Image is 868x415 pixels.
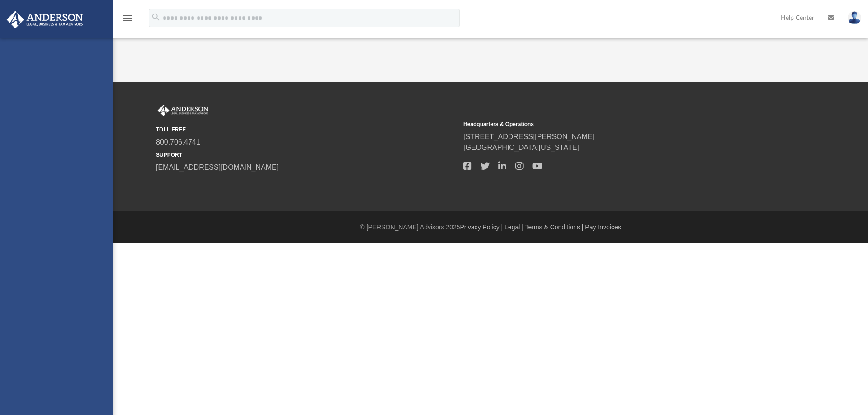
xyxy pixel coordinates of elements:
div: © [PERSON_NAME] Advisors 2025 [113,223,868,232]
a: 800.706.4741 [156,138,200,146]
a: [EMAIL_ADDRESS][DOMAIN_NAME] [156,163,278,171]
a: Privacy Policy | [460,224,503,231]
a: [GEOGRAPHIC_DATA][US_STATE] [463,144,579,151]
a: Legal | [505,224,524,231]
a: Pay Invoices [585,224,621,231]
img: Anderson Advisors Platinum Portal [4,11,86,28]
a: menu [122,17,133,23]
a: [STREET_ADDRESS][PERSON_NAME] [463,133,594,140]
i: search [151,12,161,22]
a: Terms & Conditions | [525,224,584,231]
img: Anderson Advisors Platinum Portal [156,105,210,117]
i: menu [122,13,133,23]
small: Headquarters & Operations [463,120,764,128]
small: TOLL FREE [156,126,457,134]
small: SUPPORT [156,151,457,159]
img: User Pic [848,11,861,24]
